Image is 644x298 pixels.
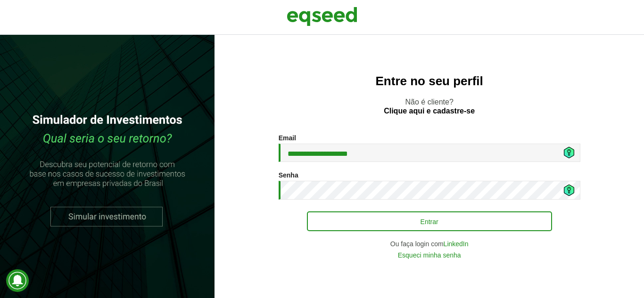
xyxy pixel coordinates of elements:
a: Esqueci minha senha [398,252,461,258]
a: LinkedIn [444,241,469,247]
a: Clique aqui e cadastre-se [384,107,475,115]
button: Entrar [307,211,552,231]
h2: Entre no seu perfil [233,74,625,88]
p: Não é cliente? [233,97,625,115]
label: Email [279,135,296,141]
label: Senha [279,172,298,178]
div: Ou faça login com [279,241,580,247]
img: EqSeed Logo [287,5,357,28]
